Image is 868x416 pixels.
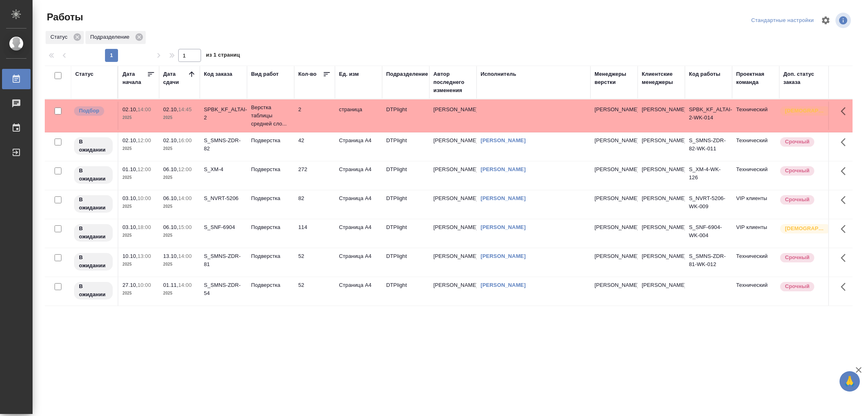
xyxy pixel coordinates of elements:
p: 14:00 [178,253,192,259]
div: Автор последнего изменения [433,70,472,95]
div: S_SMNS-ZDR-82 [204,136,243,153]
td: S_XM-4-WK-126 [685,161,732,190]
td: DTPlight [382,248,429,277]
p: Подверстка [251,194,290,202]
td: VIP клиенты [732,190,779,219]
p: Срочный [785,282,809,291]
p: 13.10, [163,253,178,259]
p: Верстка таблицы средней сло... [251,103,290,128]
span: 🙏 [843,373,857,390]
td: S_SMNS-ZDR-81-WK-012 [685,248,732,277]
p: [PERSON_NAME] [595,136,634,145]
button: Здесь прячутся важные кнопки [836,132,855,152]
p: [PERSON_NAME] [595,252,634,260]
td: Технический [732,248,779,277]
div: Статус [75,70,94,78]
p: 2025 [163,174,196,182]
p: 18:00 [138,224,151,230]
div: split button [749,14,816,27]
td: [PERSON_NAME] [638,190,685,219]
div: S_XM-4 [204,165,243,174]
p: 02.10, [163,137,178,143]
p: 2025 [163,145,196,153]
div: Исполнитель назначен, приступать к работе пока рано [73,194,114,214]
div: Доп. статус заказа [783,70,826,86]
div: Вид работ [251,70,279,78]
p: 14:00 [178,195,192,201]
td: Страница А4 [335,132,382,161]
div: Исполнитель [481,70,516,78]
p: 2025 [122,260,155,269]
p: 2025 [163,289,196,297]
p: В ожидании [79,225,108,241]
p: Подбор [79,107,99,115]
p: 12:00 [178,166,192,172]
div: Подразделение [386,70,428,78]
div: Код работы [689,70,720,78]
span: Посмотреть информацию [835,13,853,28]
button: Здесь прячутся важные кнопки [836,190,855,210]
a: [PERSON_NAME] [481,137,526,143]
p: [PERSON_NAME] [595,194,634,202]
td: [PERSON_NAME] [429,190,477,219]
div: S_NVRT-5206 [204,194,243,202]
td: Технический [732,161,779,190]
div: Ед. изм [339,70,359,78]
span: Работы [45,11,83,24]
p: 14:00 [138,106,151,112]
p: 01.11, [163,282,178,288]
p: В ожидании [79,167,108,183]
td: DTPlight [382,132,429,161]
a: [PERSON_NAME] [481,224,526,230]
p: Срочный [785,167,809,175]
div: Исполнитель назначен, приступать к работе пока рано [73,252,114,271]
p: 15:00 [178,224,192,230]
td: Страница А4 [335,161,382,190]
p: 16:00 [178,137,192,143]
div: S_SMNS-ZDR-54 [204,281,243,297]
p: В ожидании [79,196,108,212]
div: Подразделение [85,31,146,44]
td: [PERSON_NAME] [429,248,477,277]
div: Исполнитель назначен, приступать к работе пока рано [73,281,114,300]
button: 🙏 [840,371,860,392]
p: Подверстка [251,223,290,231]
td: DTPlight [382,190,429,219]
div: Исполнитель назначен, приступать к работе пока рано [73,223,114,242]
div: Клиентские менеджеры [642,70,681,86]
p: Подверстка [251,252,290,260]
button: Здесь прячутся важные кнопки [836,101,855,121]
span: Настроить таблицу [816,11,835,30]
a: [PERSON_NAME] [481,253,526,259]
p: [PERSON_NAME] [595,281,634,289]
p: [PERSON_NAME] [595,106,634,114]
p: 14:45 [178,106,192,112]
td: 2 [294,101,335,130]
td: 82 [294,190,335,219]
td: 42 [294,132,335,161]
p: 06.10, [163,195,178,201]
span: из 1 страниц [206,50,240,62]
td: Страница А4 [335,219,382,248]
div: Менеджеры верстки [595,70,634,86]
p: [PERSON_NAME] [595,165,634,174]
p: 2025 [122,174,155,182]
p: 2025 [163,231,196,240]
p: В ожидании [79,253,108,270]
div: S_SNF-6904 [204,223,243,231]
p: 2025 [122,231,155,240]
p: 14:00 [178,282,192,288]
td: 52 [294,248,335,277]
p: 10.10, [122,253,138,259]
p: 10:00 [138,195,151,201]
button: Здесь прячутся важные кнопки [836,219,855,239]
div: Дата сдачи [163,70,188,86]
td: DTPlight [382,161,429,190]
p: Срочный [785,138,809,146]
p: 2025 [163,114,196,122]
p: 02.10, [122,137,138,143]
td: 52 [294,277,335,306]
p: [DEMOGRAPHIC_DATA] [785,225,826,233]
td: [PERSON_NAME] [429,277,477,306]
a: [PERSON_NAME] [481,166,526,172]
